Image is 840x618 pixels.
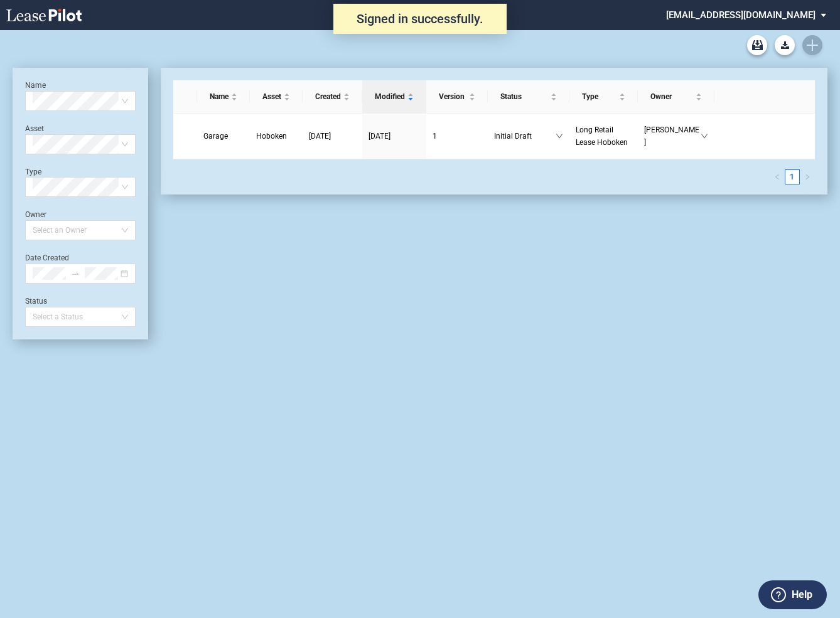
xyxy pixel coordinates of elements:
span: Owner [650,90,693,103]
div: Signed in successfully. [333,4,507,34]
span: Name [210,90,229,103]
a: Archive [747,35,767,55]
th: Modified [362,80,426,114]
th: Type [569,80,638,114]
span: [DATE] [369,132,390,141]
label: Owner [25,210,46,219]
a: Garage [203,130,244,142]
span: Version [439,90,466,103]
li: Previous Page [770,169,785,184]
span: [DATE] [309,132,331,141]
span: Initial Draft [494,130,556,142]
button: Download Blank Form [775,35,795,55]
label: Name [25,81,46,90]
span: Long Retail Lease Hoboken [576,125,628,147]
span: Status [500,90,548,103]
a: [DATE] [369,130,420,142]
span: down [701,132,708,140]
span: swap-right [71,269,80,278]
label: Date Created [25,253,69,262]
label: Help [792,587,812,603]
label: Type [25,168,41,176]
a: [DATE] [309,130,356,142]
span: Modified [375,90,405,103]
th: Created [303,80,362,114]
button: Help [758,580,827,609]
md-menu: Download Blank Form List [771,35,799,55]
span: Type [582,90,617,103]
a: Hoboken [256,130,296,142]
span: [PERSON_NAME] [644,124,701,149]
span: right [804,174,810,180]
th: Name [197,80,250,114]
th: Asset [250,80,303,114]
a: 1 [785,170,799,184]
button: left [770,169,785,184]
span: to [71,269,80,278]
label: Status [25,297,47,306]
a: Long Retail Lease Hoboken [576,124,632,149]
span: left [774,174,780,180]
label: Asset [25,124,44,133]
th: Owner [638,80,714,114]
span: Created [315,90,341,103]
span: Hoboken [256,132,287,141]
span: Asset [262,90,281,103]
span: Garage [203,132,228,141]
span: 1 [433,132,437,141]
a: 1 [433,130,482,142]
th: Status [488,80,569,114]
button: right [800,169,815,184]
span: down [556,132,563,140]
li: Next Page [800,169,815,184]
th: Version [426,80,488,114]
